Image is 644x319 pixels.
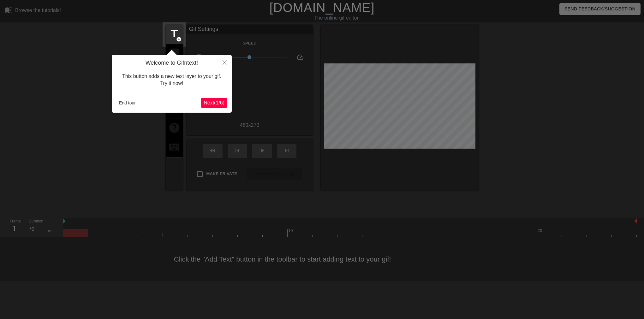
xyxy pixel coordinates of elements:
button: Close [218,55,232,69]
button: Next [201,98,227,108]
div: This button adds a new text layer to your gif. Try it now! [116,67,227,93]
span: Next ( 1 / 6 ) [204,100,224,105]
h4: Welcome to Gifntext! [116,60,227,67]
button: End tour [116,98,138,108]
